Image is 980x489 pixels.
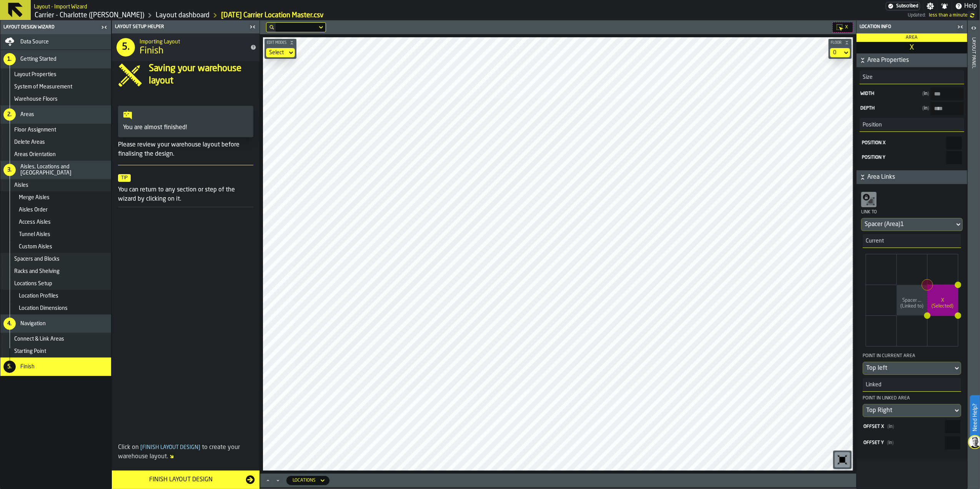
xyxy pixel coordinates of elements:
span: Current [863,238,884,244]
div: 5. [3,361,16,373]
div: button-toolbar-undefined [833,451,852,469]
span: Subscribed [896,3,918,9]
span: System of Measurement [14,84,72,90]
h2: Sub Title [140,37,241,45]
label: react-aria4505333384-:rdu: [861,151,963,164]
span: Spacers and Blocks [14,256,60,262]
span: Position [860,122,882,128]
span: ) [893,424,894,429]
div: input-question-Saving your warehouse layout [112,63,260,87]
li: menu Tunnel Aisles [0,228,111,241]
span: in [922,91,929,96]
span: Size [860,74,873,80]
div: title-Finish [112,33,260,61]
div: Point in linked area [863,395,961,404]
span: Updated: [908,13,926,18]
span: Access Aisles [19,219,51,225]
div: Finish Layout Design [116,475,246,484]
label: button-toggle-Help [952,2,980,11]
tspan: Spacer ... [902,298,922,303]
span: Locations Setup [14,281,52,287]
li: menu Locations Setup [0,278,111,290]
input: input-value-Depth input-value-Depth [931,102,963,115]
span: ( [922,106,924,111]
span: Warehouse Floors [14,96,58,102]
span: ) [928,106,929,111]
li: menu Starting Point [0,345,111,358]
span: Width [860,91,919,96]
li: menu Data Source [0,34,111,50]
span: Help [964,2,977,11]
h3: title-section-Size [860,70,964,84]
header: Location Info [857,20,967,33]
div: DropdownMenuValue-topRight [866,406,950,415]
li: menu Aisles Order [0,204,111,216]
button: button-Finish Layout Design [112,471,260,489]
label: button-toggle-Close me [247,22,258,32]
li: menu Delete Areas [0,136,111,148]
label: button-toggle-Close me [99,23,110,32]
li: menu Custom Aisles [0,241,111,253]
span: Area [906,35,918,40]
div: Link toDropdownMenuValue-Spacer (Area)1 [861,190,963,231]
li: menu Areas Orientation [0,148,111,161]
span: in [922,106,929,111]
span: Edit Modes [265,41,288,45]
div: Point in current areaDropdownMenuValue-topLeft [863,353,961,375]
span: Custom Aisles [19,244,52,250]
span: in [887,441,894,445]
li: menu Aisles, Locations and Bays [0,161,111,179]
label: react-aria4505333384-:rds: [861,136,963,150]
li: menu Layout Properties [0,68,111,81]
div: Point in linked areaDropdownMenuValue-topRight [863,395,961,417]
button: Maximize [263,477,273,484]
span: ( [887,424,889,429]
li: menu Access Aisles [0,216,111,228]
input: react-aria4505333384-:re0: react-aria4505333384-:re0: [945,420,960,433]
input: react-aria4505333384-:rds: react-aria4505333384-:rds: [947,136,962,150]
li: menu Warehouse Floors [0,93,111,105]
button: Minimize [273,477,283,484]
div: DropdownMenuValue-topLeft [866,364,950,373]
span: Merge Aisles [19,195,50,201]
li: menu Location Dimensions [0,302,111,314]
li: menu Racks and Shelving [0,265,111,278]
span: Aisles [14,182,28,188]
span: Position X [862,141,886,145]
span: Aisles, Locations and [GEOGRAPHIC_DATA] [20,164,108,176]
span: Aisles Order [19,207,48,213]
span: Area Properties [867,56,966,65]
button: button- [265,39,296,47]
svg: Reset zoom and position [836,454,849,466]
div: Location Info [858,24,955,30]
h3: title-section-Linked [863,378,961,392]
span: Areas Orientation [14,151,56,158]
span: in [887,424,894,429]
a: link-to-/wh/i/e074fb63-00ea-4531-a7c9-ea0a191b3e4f/settings/billing [886,2,920,10]
a: link-to-/wh/i/e074fb63-00ea-4531-a7c9-ea0a191b3e4f/import/layout/04307427-51ed-4c32-b609-4d61d71d... [221,11,324,20]
a: link-to-/wh/i/e074fb63-00ea-4531-a7c9-ea0a191b3e4f [35,11,144,20]
span: ( [922,91,924,96]
li: menu Getting Started [0,50,111,68]
span: Area Links [867,173,966,182]
span: Finish Layout Design [139,445,202,450]
div: Menu Subscription [886,2,920,10]
span: Racks and Shelving [14,268,60,274]
span: Delete Areas [14,139,45,145]
a: link-to-/wh/i/e074fb63-00ea-4531-a7c9-ea0a191b3e4f/designer [156,11,210,20]
button: button- [857,53,967,67]
span: ( [887,441,888,445]
span: Offset X [864,424,884,429]
span: Connect & Link Areas [14,336,64,342]
div: Click on to create your warehouse layout. [118,443,253,461]
label: button-toggle-Open [968,22,979,36]
div: 5. [116,38,135,57]
span: Location Dimensions [19,305,68,311]
span: ] [198,445,200,450]
span: Navigation [20,321,46,327]
div: hide filter [270,25,274,30]
div: DropdownMenuValue-default-floor [833,50,839,56]
h3: title-section-Position [860,118,964,132]
li: menu Finish [0,358,111,376]
div: DropdownMenuValue-default-floor [830,48,850,57]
